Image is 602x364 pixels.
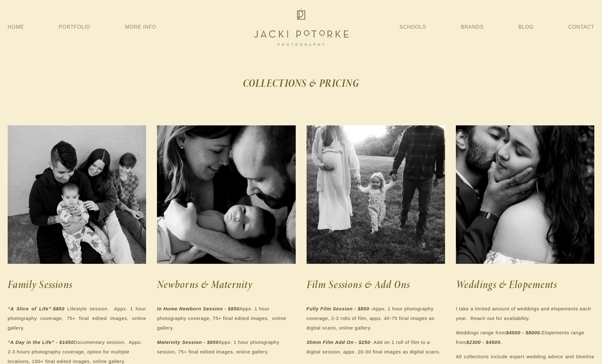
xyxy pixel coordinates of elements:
strong: COLLECTIONS & PRICING [243,76,359,91]
em: $4500 - $8000 [506,330,540,335]
em: In Home Newborn Session - $850 [157,306,239,311]
h2: Weddings & Elopements [456,275,594,294]
p: - Add on 1 roll of film to a digital session, appx. 20-30 final images as digital scans. [307,338,445,357]
em: Maternity Session - $850 [157,339,219,345]
em: “A Slice of Life” [8,306,51,311]
a: More Info [125,21,156,33]
p: Appx. 1 hour photography coverage, 75+ final edited images, online gallery. [157,304,295,333]
a: Home [8,21,24,33]
p: Appx. 1 hour photography coverage, 2-3 rolls of film, appx. 40-75 final images as digital scans, ... [307,304,445,333]
em: Fully Film Session - $850 - [307,306,373,311]
em: $850 [53,306,64,311]
a: Brands [461,21,484,33]
em: 35mm Film Add On - $250 [307,339,370,345]
a: Blog [518,21,534,33]
a: Contact [568,21,594,33]
h2: Newborns & Maternity [157,275,295,294]
h2: Film Sessions & Add Ons [307,275,445,294]
p: I take a limited amount of weddings and elopements each year. Reach out for availability. [456,304,594,323]
p: Weddings range from Elopements range from [456,328,594,347]
em: $2300 - $4500 [466,339,501,345]
h2: Family Sessions [8,275,146,294]
img: Jacki Potorke Sacramento Family Photographer [250,7,352,48]
p: Appx. 1 hour photography session, 75+ final edited images, online gallery. [157,338,295,357]
p: Lifestyle session. Appx. 1 hour photography coverage, 75+ final edited images, online gallery. [8,304,146,333]
strong: . [466,339,502,345]
strong: . [506,330,541,335]
em: - [51,306,53,311]
a: Schools [399,21,426,33]
a: Portfolio [59,24,90,30]
em: “A Day in the Life” - $1450 [8,339,74,345]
